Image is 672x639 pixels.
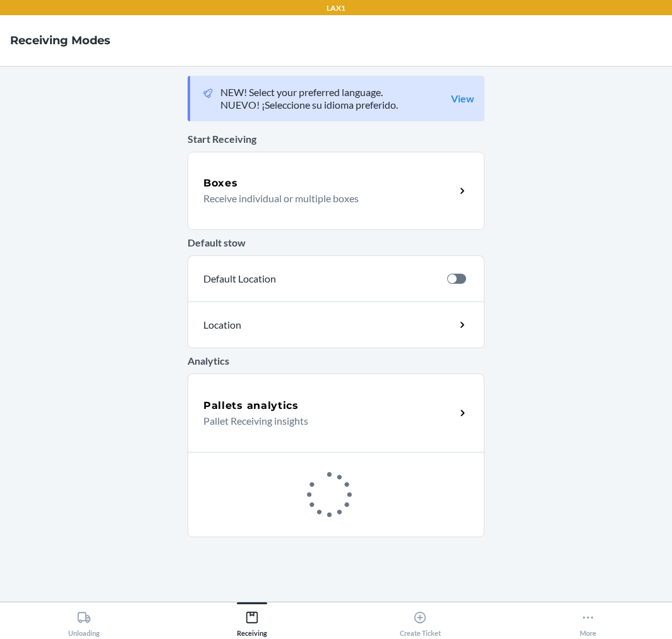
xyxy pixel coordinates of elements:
[504,602,672,637] button: More
[203,398,299,413] h5: Pallets analytics
[188,301,484,348] a: Location
[400,606,441,637] div: Create Ticket
[451,92,474,105] a: View
[188,374,484,452] a: Pallets analyticsPallet Receiving insights
[327,3,345,14] p: LAX1
[188,353,484,368] p: Analytics
[203,191,445,206] p: Receive individual or multiple boxes
[203,271,437,286] p: Default Location
[336,602,504,637] button: Create Ticket
[203,413,445,429] p: Pallet Receiving insights
[188,152,484,230] a: BoxesReceive individual or multiple boxes
[580,606,596,637] div: More
[237,606,267,637] div: Receiving
[188,131,484,147] p: Start Receiving
[10,32,111,49] h4: Receiving Modes
[203,317,352,332] p: Location
[220,86,398,99] p: NEW! Select your preferred language.
[220,99,398,111] p: NUEVO! ¡Seleccione su idioma preferido.
[188,235,484,250] p: Default stow
[168,602,336,637] button: Receiving
[68,606,100,637] div: Unloading
[203,176,238,191] h5: Boxes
